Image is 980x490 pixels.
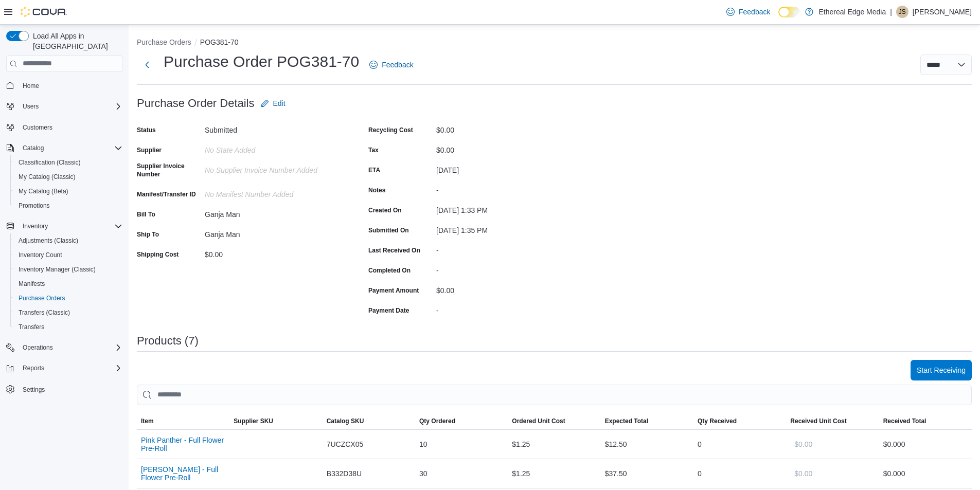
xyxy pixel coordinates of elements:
a: Manifests [14,278,49,290]
label: Completed On [368,266,411,275]
button: Catalog [2,141,127,155]
div: Ganja Man [205,226,343,239]
span: Ordered Unit Cost [512,417,565,425]
span: Item [141,417,154,425]
p: | [890,6,892,18]
div: [DATE] 1:35 PM [436,222,574,234]
span: Operations [23,343,53,352]
button: $0.00 [790,463,816,484]
input: Dark Mode [778,7,800,17]
div: Justin Steinert [896,6,908,18]
span: My Catalog (Beta) [14,185,122,197]
span: Home [23,82,39,90]
h3: Products (7) [137,335,199,347]
label: Created On [368,206,402,214]
a: Feedback [365,55,417,75]
div: Submitted [205,122,343,134]
span: Catalog [23,144,44,152]
div: $0.00 [436,122,574,134]
button: Operations [2,340,127,355]
a: Settings [19,384,49,396]
button: Ordered Unit Cost [508,413,600,429]
button: Inventory Manager (Classic) [10,262,127,277]
label: Ship To [137,230,159,239]
button: [PERSON_NAME] - Full Flower Pre-Roll [141,465,225,482]
label: ETA [368,166,380,174]
span: Purchase Orders [14,292,122,304]
span: Inventory Count [19,251,62,259]
button: Qty Received [693,413,786,429]
label: Supplier [137,146,162,154]
div: [DATE] 1:33 PM [436,202,574,214]
span: Inventory [19,220,122,232]
div: Ganja Man [205,206,343,219]
button: Operations [19,341,57,354]
a: Feedback [722,2,774,22]
button: Customers [2,120,127,135]
div: $37.50 [601,463,693,484]
span: Inventory Count [14,249,122,261]
button: Inventory [19,220,52,232]
a: My Catalog (Classic) [14,171,80,183]
div: $0.00 0 [883,467,968,480]
span: Inventory [23,222,48,230]
button: Catalog SKU [323,413,415,429]
span: Users [23,102,39,111]
span: Start Receiving [917,365,966,375]
span: My Catalog (Classic) [19,173,76,181]
span: Reports [19,362,122,374]
button: Settings [2,382,127,396]
button: Inventory Count [10,248,127,262]
span: My Catalog (Classic) [14,171,122,183]
span: Catalog [19,142,122,154]
span: Settings [23,386,45,394]
span: My Catalog (Beta) [19,187,68,195]
a: Customers [19,121,57,134]
span: JS [899,6,906,18]
div: [DATE] [436,162,574,174]
a: My Catalog (Beta) [14,185,73,197]
span: Transfers [14,321,122,333]
a: Purchase Orders [14,292,69,304]
span: Qty Received [698,417,737,425]
div: - [436,242,574,255]
div: $0.00 [436,142,574,154]
span: Inventory Manager (Classic) [19,265,96,274]
div: $1.25 [508,463,600,484]
button: Reports [2,361,127,375]
span: Users [19,100,122,113]
label: Recycling Cost [368,126,413,134]
div: - [436,302,574,315]
button: Expected Total [601,413,693,429]
button: Qty Ordered [415,413,508,429]
span: Reports [23,364,44,372]
button: Purchase Orders [137,38,191,46]
span: $0.00 [794,468,812,479]
button: Catalog [19,142,48,154]
span: Edit [273,98,286,108]
div: No Manifest Number added [205,186,343,198]
label: Manifest/Transfer ID [137,190,196,198]
a: Transfers [14,321,48,333]
span: Home [19,79,122,92]
label: Bill To [137,210,155,219]
span: Transfers (Classic) [19,308,70,317]
button: Reports [19,362,48,374]
button: Promotions [10,198,127,213]
button: Inventory [2,219,127,233]
button: Start Receiving [911,360,972,380]
label: Shipping Cost [137,250,179,259]
label: Last Received On [368,246,420,255]
button: Adjustments (Classic) [10,233,127,248]
span: Customers [19,121,122,134]
span: Customers [23,123,52,132]
label: Submitted On [368,226,409,234]
span: Qty Ordered [419,417,455,425]
a: Inventory Count [14,249,66,261]
span: Manifests [19,280,45,288]
label: Notes [368,186,385,194]
div: 30 [415,463,508,484]
button: Transfers (Classic) [10,305,127,320]
div: - [436,182,574,194]
button: Pink Panther - Full Flower Pre-Roll [141,436,225,452]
